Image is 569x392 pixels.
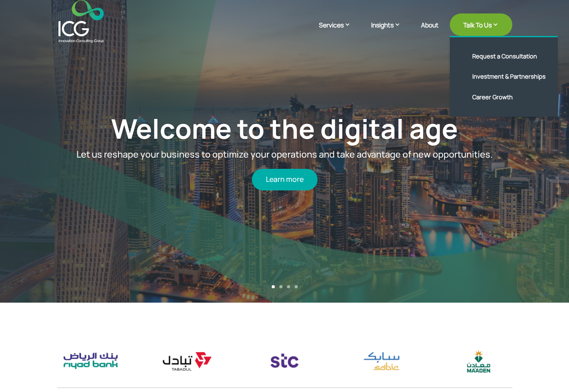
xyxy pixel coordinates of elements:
div: 9 / 17 [445,347,512,375]
a: Talk To Us [450,13,512,36]
a: Request a Consultation [459,46,562,67]
div: 5 / 17 [57,347,124,375]
img: sabic logo [348,347,415,375]
a: 4 [295,285,298,288]
a: 3 [287,285,290,288]
img: stc logo [251,347,318,375]
span: Let us reshape your business to optimize your operations and take advantage of new opportunities. [76,148,493,160]
div: 8 / 17 [348,347,415,375]
div: 7 / 17 [251,347,318,375]
a: 2 [279,285,282,288]
a: Investment & Partnerships [459,66,562,87]
a: Career Growth [459,87,562,108]
a: About [421,22,439,43]
a: Insights [371,20,410,43]
img: maaden logo [445,347,512,375]
a: Welcome to the digital age [111,110,458,147]
a: Services [319,20,360,43]
a: 1 [272,285,275,288]
img: riyad bank [57,347,124,375]
a: Learn more [252,169,318,190]
img: tabadul logo [154,347,221,375]
div: 6 / 17 [154,347,221,375]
